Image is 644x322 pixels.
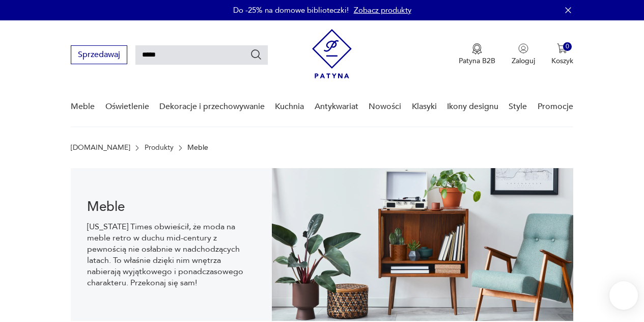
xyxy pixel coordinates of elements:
[563,42,572,51] div: 0
[87,201,256,213] h1: Meble
[71,45,127,64] button: Sprzedawaj
[459,43,495,66] button: Patyna B2B
[105,87,149,126] a: Oświetlenie
[538,87,573,126] a: Promocje
[369,87,401,126] a: Nowości
[275,87,304,126] a: Kuchnia
[159,87,265,126] a: Dekoracje i przechowywanie
[71,87,95,126] a: Meble
[551,56,573,66] p: Koszyk
[447,87,498,126] a: Ikony designu
[412,87,437,126] a: Klasyki
[87,221,256,288] p: [US_STATE] Times obwieścił, że moda na meble retro w duchu mid-century z pewnością nie osłabnie w...
[551,43,573,66] button: 0Koszyk
[459,43,495,66] a: Ikona medaluPatyna B2B
[315,87,358,126] a: Antykwariat
[312,29,352,78] img: Patyna - sklep z meblami i dekoracjami vintage
[459,56,495,66] p: Patyna B2B
[512,56,535,66] p: Zaloguj
[609,281,638,310] iframe: Smartsupp widget button
[145,144,174,152] a: Produkty
[272,168,573,321] img: Meble
[512,43,535,66] button: Zaloguj
[250,48,262,61] button: Szukaj
[187,144,208,152] p: Meble
[557,43,567,53] img: Ikona koszyka
[233,5,349,15] p: Do -25% na domowe biblioteczki!
[472,43,482,55] img: Ikona medalu
[509,87,527,126] a: Style
[518,43,528,53] img: Ikonka użytkownika
[354,5,411,15] a: Zobacz produkty
[71,144,130,152] a: [DOMAIN_NAME]
[71,52,127,59] a: Sprzedawaj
